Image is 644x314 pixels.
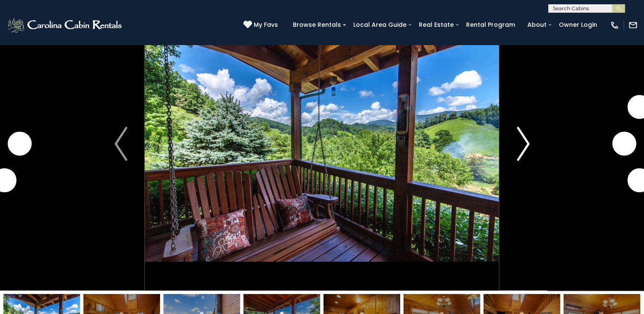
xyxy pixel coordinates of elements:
[254,20,278,29] span: My Favs
[349,18,411,31] a: Local Area Guide
[289,18,345,31] a: Browse Rentals
[517,127,530,161] img: arrow
[555,18,601,31] a: Owner Login
[523,18,551,31] a: About
[610,20,619,30] img: phone-regular-white.png
[6,17,124,34] img: White-1-2.png
[415,18,458,31] a: Real Estate
[628,20,638,30] img: mail-regular-white.png
[114,127,127,161] img: arrow
[462,18,519,31] a: Rental Program
[243,20,280,30] a: My Favs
